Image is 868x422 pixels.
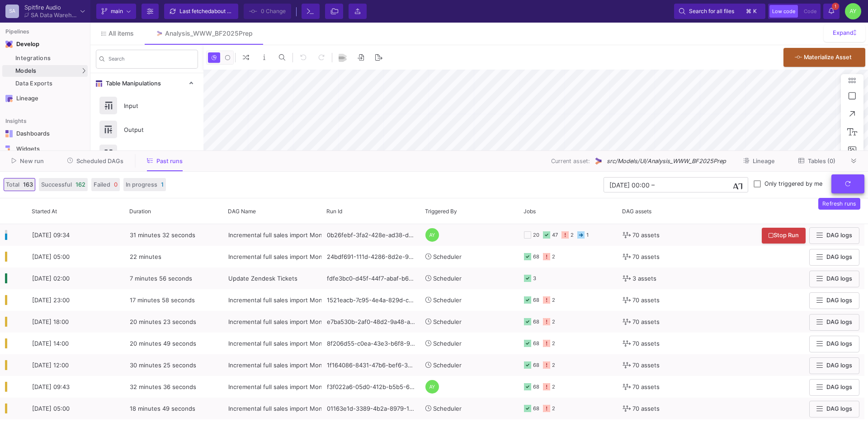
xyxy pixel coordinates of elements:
span: DAG logs [826,384,852,390]
div: Integrations [15,55,85,62]
span: [DATE] 18:00 [32,318,69,325]
span: All items [108,30,134,37]
span: Scheduler [433,296,462,304]
span: 70 assets [632,398,660,419]
span: Lineage [753,158,775,164]
span: 3 assets [632,268,656,289]
button: Scheduled DAGs [57,154,135,168]
div: Refresh runs [818,198,860,210]
a: Data Exports [2,78,88,89]
div: 2 [571,225,574,246]
span: Failed [94,180,110,189]
span: Scheduler [433,361,462,369]
span: 162 [75,180,85,189]
span: [DATE] 09:34 [32,231,70,239]
img: Navigation icon [5,130,13,137]
div: 47 [552,225,558,246]
button: DAG logs [809,271,859,287]
span: 31 minutes 32 seconds [130,231,195,239]
div: 68 [533,333,539,354]
button: AY [842,3,861,19]
button: DAG logs [809,357,859,374]
button: Union [90,141,203,165]
a: Integrations [2,52,88,64]
div: 68 [533,246,539,267]
span: 70 assets [632,290,660,311]
div: 24bdf691-111d-4286-8d2e-99ad58272d73 [322,246,420,267]
span: 32 minutes 36 seconds [130,383,196,390]
span: 20 minutes 49 seconds [130,340,196,347]
span: DAG logs [826,319,852,325]
div: Table Manipulations [90,94,203,241]
div: 68 [533,311,539,333]
span: about 17 hours ago [211,8,259,14]
span: 17 minutes 58 seconds [130,296,195,304]
button: Last fetchedabout 17 hours ago [164,4,238,19]
button: Materialize Asset [783,48,865,67]
div: 20 [533,225,539,246]
span: 70 assets [632,376,660,398]
span: 70 assets [632,225,660,246]
span: Total [6,180,19,189]
div: 2 [552,290,555,311]
button: Output [90,117,203,141]
span: 22 minutes [130,253,161,260]
span: DAG assets [622,208,651,215]
span: Table Manipulations [102,80,161,87]
button: In progress1 [123,178,166,191]
span: Incremental full sales import Mon-Sat - CSVs REMOVED [228,340,386,347]
img: Navigation icon [5,95,13,102]
span: [DATE] 14:00 [32,340,69,347]
span: In progress [126,180,157,189]
span: Triggered By [425,208,457,215]
span: Code [804,8,816,14]
div: SA [5,5,19,18]
input: Search [108,57,194,64]
span: Incremental full sales import Mon-Sat - CSVs REMOVED [228,405,386,412]
span: 163 [23,180,33,189]
span: Search for all files [689,5,734,18]
span: Materialize Asset [804,54,852,61]
span: Past runs [156,158,183,164]
button: Failed0 [91,178,120,191]
span: [DATE] 12:00 [32,361,69,369]
button: DAG logs [809,336,859,352]
div: 2 [552,398,555,419]
button: Successful162 [39,178,88,191]
span: Only triggered by me [764,180,822,188]
div: 68 [533,398,539,419]
div: 2 [552,246,555,267]
span: DAG logs [826,297,852,304]
a: Navigation iconWidgets [2,142,88,156]
div: f3f022a6-05d0-412b-b5b5-62e93ed9d417 [322,376,420,398]
div: Develop [16,41,30,48]
span: Scheduler [433,405,462,412]
span: ⌘ [746,6,751,17]
button: New run [1,154,55,168]
span: 7 minutes 56 seconds [130,275,192,282]
div: Output [118,123,181,136]
div: 3 [533,268,536,289]
div: Dashboards [16,130,75,137]
button: DAG logs [809,227,859,244]
div: 0b26febf-3fa2-428e-ad38-d2949ecf60d2 [322,224,420,246]
span: Current asset: [551,157,590,165]
span: Update Zendesk Tickets [228,275,297,282]
button: DAG logs [809,292,859,309]
span: Scheduler [433,275,462,282]
span: 18 minutes 49 seconds [130,405,195,412]
div: 1521eacb-7c95-4e4a-829d-cc39668be283 [322,289,420,311]
span: Started At [32,208,57,215]
div: Analysis_WWW_BF2025Prep [165,30,253,37]
div: 68 [533,355,539,376]
div: 01163e1d-3389-4b2a-8979-191da5a6aee7 [322,398,420,419]
button: main [96,4,136,19]
div: Spitfire Audio [24,5,77,10]
span: 70 assets [632,246,660,267]
input: Start datetime [609,181,650,188]
button: 1 [823,4,840,19]
span: Incremental full sales import Mon-Sat - CSVs REMOVED [228,231,386,239]
span: Incremental full sales import Mon-Sat - CSVs REMOVED [228,383,386,390]
span: Incremental full sales import Mon-Sat - CSVs REMOVED [228,253,386,260]
div: AY [845,3,861,19]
